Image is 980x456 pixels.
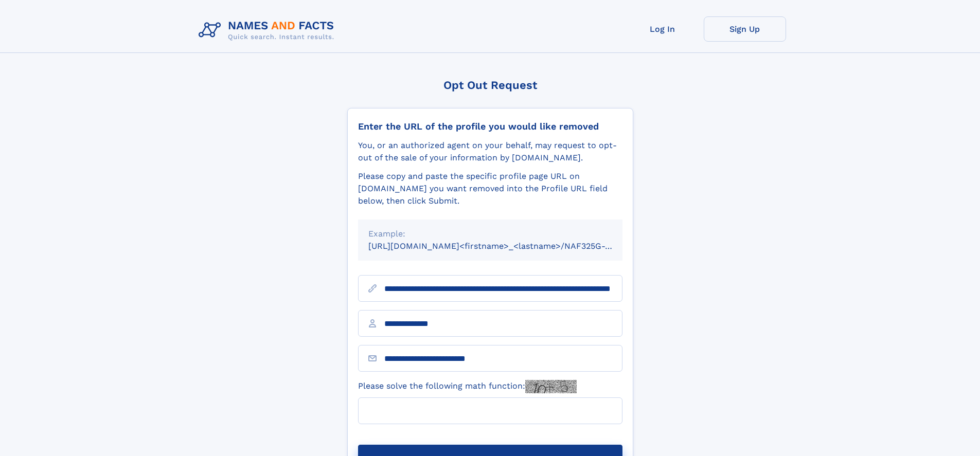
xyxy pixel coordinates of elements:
div: Enter the URL of the profile you would like removed [358,121,622,132]
div: Please copy and paste the specific profile page URL on [DOMAIN_NAME] you want removed into the Pr... [358,170,622,207]
img: Logo Names and Facts [194,16,343,44]
a: Sign Up [704,16,786,42]
div: Opt Out Request [347,79,633,92]
div: Example: [368,228,612,240]
div: You, or an authorized agent on your behalf, may request to opt-out of the sale of your informatio... [358,139,622,164]
small: [URL][DOMAIN_NAME]<firstname>_<lastname>/NAF325G-xxxxxxxx [368,241,642,251]
label: Please solve the following math function: [358,380,577,393]
a: Log In [621,16,704,42]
